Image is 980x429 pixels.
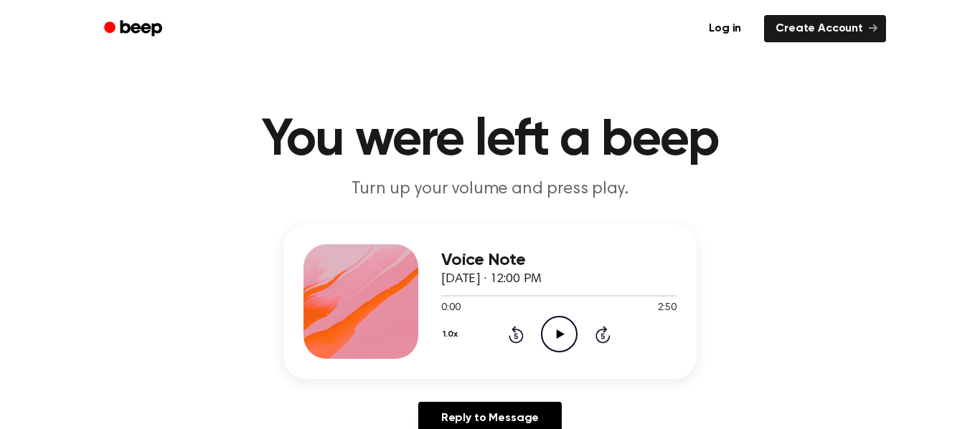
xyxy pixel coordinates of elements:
a: Create Account [764,15,886,42]
span: 0:00 [441,301,460,316]
a: Beep [94,15,175,43]
p: Turn up your volume and press play. [215,178,765,201]
span: 2:50 [658,301,677,316]
h1: You were left a beep [123,115,857,166]
button: 1.0x [441,322,463,347]
h3: Voice Note [441,251,677,270]
a: Log in [694,12,755,45]
span: [DATE] · 12:00 PM [441,273,542,286]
